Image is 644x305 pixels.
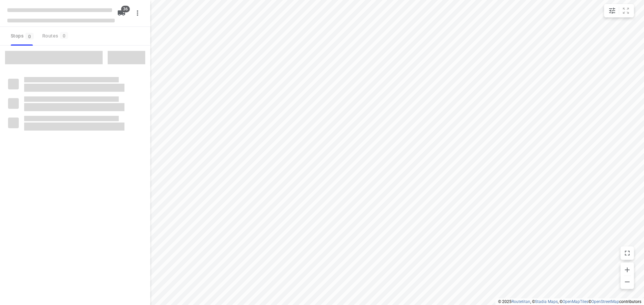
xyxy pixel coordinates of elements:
[498,299,641,304] li: © 2025 , © , © © contributors
[535,299,558,304] a: Stadia Maps
[562,299,588,304] a: OpenMapTiles
[591,299,619,304] a: OpenStreetMap
[605,4,619,17] button: Map settings
[604,4,634,17] div: small contained button group
[512,299,530,304] a: Routetitan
